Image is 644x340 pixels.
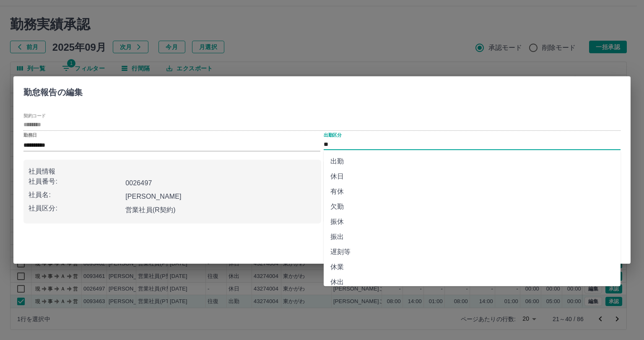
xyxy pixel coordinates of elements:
[324,169,621,184] li: 休日
[324,132,341,138] label: 出勤区分
[324,184,621,199] li: 有休
[125,206,176,213] b: 営業社員(R契約)
[324,275,621,290] li: 休出
[29,176,122,187] p: 社員番号:
[324,244,621,260] li: 遅刻等
[324,214,621,229] li: 振休
[29,203,122,213] p: 社員区分:
[23,112,46,119] label: 契約コード
[29,190,122,200] p: 社員名:
[324,229,621,244] li: 振出
[125,193,182,200] b: [PERSON_NAME]
[324,199,621,214] li: 欠勤
[23,132,37,138] label: 勤務日
[324,260,621,275] li: 休業
[324,154,621,169] li: 出勤
[13,76,93,105] h2: 勤怠報告の編集
[125,179,152,187] b: 0026497
[29,166,316,176] p: 社員情報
